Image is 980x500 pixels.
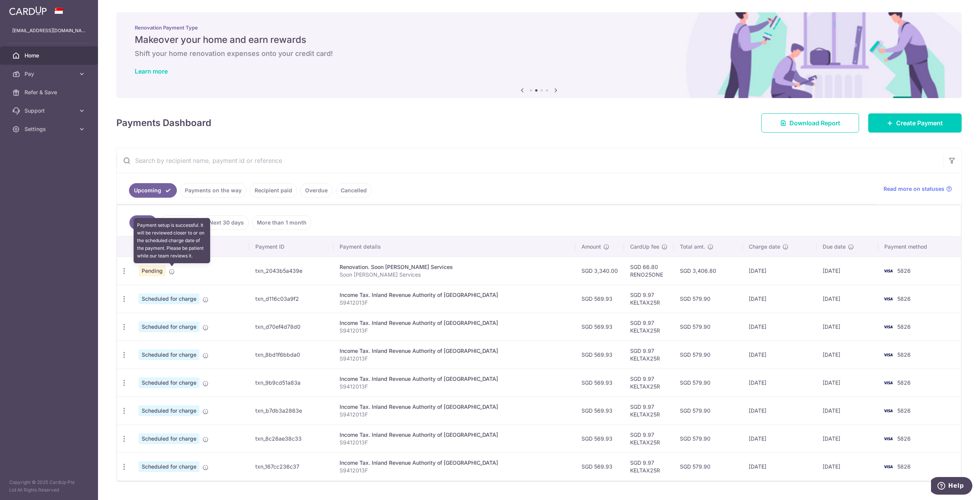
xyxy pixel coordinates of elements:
td: [DATE] [817,397,879,425]
div: Income Tax. Inland Revenue Authority of [GEOGRAPHIC_DATA] [340,375,569,383]
span: 5826 [897,407,911,414]
img: Bank Card [880,266,896,275]
td: SGD 569.93 [575,397,624,425]
td: [DATE] [743,341,817,369]
span: Scheduled for charge [139,349,199,360]
td: txn_2043b5a439e [249,257,333,285]
span: Scheduled for charge [139,377,199,388]
td: SGD 569.93 [575,369,624,397]
p: S9412013F [340,355,569,362]
span: Charge date [749,243,780,251]
td: SGD 9.97 KELTAX25R [624,313,674,341]
img: Bank Card [880,294,896,303]
td: SGD 579.90 [674,369,743,397]
td: [DATE] [743,285,817,313]
img: Bank Card [880,378,896,387]
input: Search by recipient name, payment id or reference [117,148,943,173]
td: [DATE] [743,425,817,452]
span: Scheduled for charge [139,433,199,444]
td: txn_b7db3a2863e [249,397,333,425]
td: txn_d116c03a9f2 [249,285,333,313]
td: txn_9b9cd51a83a [249,369,333,397]
span: Scheduled for charge [139,461,199,472]
a: Recipient paid [250,183,297,198]
td: SGD 579.90 [674,397,743,425]
a: Next 30 days [204,215,249,230]
span: 5826 [897,267,911,274]
span: 5826 [897,295,911,302]
p: S9412013F [340,467,569,474]
span: Amount [581,243,601,251]
td: SGD 9.97 KELTAX25R [624,397,674,425]
span: Download Report [789,118,840,128]
span: Create Payment [896,118,943,128]
td: [DATE] [817,425,879,452]
span: Support [24,107,75,115]
iframe: Opens a widget where you can find more information [931,477,972,496]
img: Bank Card [880,462,896,471]
img: Bank Card [880,406,896,415]
td: [DATE] [817,257,879,285]
span: Scheduled for charge [139,293,199,304]
div: Income Tax. Inland Revenue Authority of [GEOGRAPHIC_DATA] [340,291,569,299]
span: Home [24,52,75,59]
td: SGD 9.97 KELTAX25R [624,285,674,313]
h6: Shift your home renovation expenses onto your credit card! [135,49,943,58]
td: SGD 569.93 [575,341,624,369]
td: [DATE] [817,313,879,341]
a: Download Report [761,113,859,133]
td: SGD 3,406.80 [674,257,743,285]
span: 5826 [897,379,911,386]
span: 5826 [897,435,911,442]
a: Overdue [300,183,333,198]
a: Payments on the way [180,183,247,198]
span: Settings [24,125,75,133]
span: Pending [139,266,166,276]
td: SGD 579.90 [674,425,743,452]
th: Payment method [878,237,961,257]
td: txn_8bd1f6bbda0 [249,341,333,369]
img: CardUp [9,6,47,15]
a: Upcoming [129,183,177,198]
span: Due date [823,243,846,251]
div: Income Tax. Inland Revenue Authority of [GEOGRAPHIC_DATA] [340,319,569,327]
span: Pay [24,70,75,78]
a: All [129,215,157,230]
p: S9412013F [340,411,569,418]
td: SGD 579.90 [674,452,743,480]
td: txn_167cc236c37 [249,452,333,480]
div: Income Tax. Inland Revenue Authority of [GEOGRAPHIC_DATA] [340,403,569,411]
td: SGD 569.93 [575,452,624,480]
span: Total amt. [680,243,705,251]
td: SGD 9.97 KELTAX25R [624,452,674,480]
td: SGD 9.97 KELTAX25R [624,341,674,369]
span: Refer & Save [24,89,75,96]
div: Payment setup is successful. It will be reviewed closer to or on the scheduled charge date of the... [134,218,210,263]
img: Bank Card [880,322,896,331]
img: Renovation banner [116,12,962,98]
p: Soon [PERSON_NAME] Services [340,271,569,279]
th: Payment ID [249,237,333,257]
td: [DATE] [743,313,817,341]
th: Payment details [333,237,575,257]
td: SGD 9.97 KELTAX25R [624,425,674,452]
td: SGD 9.97 KELTAX25R [624,369,674,397]
img: Bank Card [880,434,896,443]
span: 5826 [897,351,911,358]
div: Income Tax. Inland Revenue Authority of [GEOGRAPHIC_DATA] [340,459,569,467]
td: [DATE] [817,285,879,313]
td: [DATE] [817,369,879,397]
p: Renovation Payment Type [135,25,943,31]
span: Scheduled for charge [139,321,199,332]
td: SGD 66.80 RENO25ONE [624,257,674,285]
p: S9412013F [340,299,569,307]
td: [DATE] [743,257,817,285]
a: Learn more [135,67,168,75]
span: Read more on statuses [884,185,944,193]
td: [DATE] [743,452,817,480]
p: S9412013F [340,439,569,446]
a: Cancelled [336,183,372,198]
td: SGD 3,340.00 [575,257,624,285]
td: txn_d70ef4d78d0 [249,313,333,341]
